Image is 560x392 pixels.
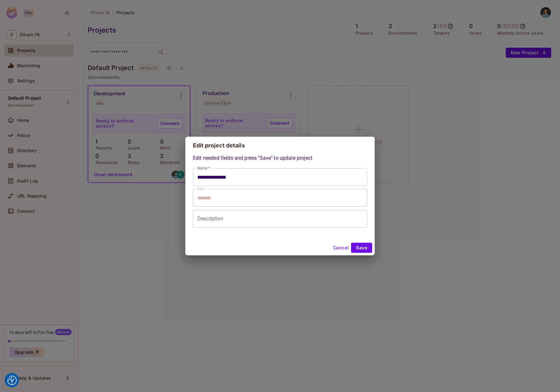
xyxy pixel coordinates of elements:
div: Edit needed fields and press "Save" to update project [193,154,367,228]
button: Cancel [331,243,351,253]
h2: Edit project details [185,137,375,154]
img: Revisit consent button [7,376,17,385]
button: Save [351,243,372,253]
button: Consent Preferences [7,376,17,385]
label: Key * [197,186,206,192]
label: Name * [197,165,210,171]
